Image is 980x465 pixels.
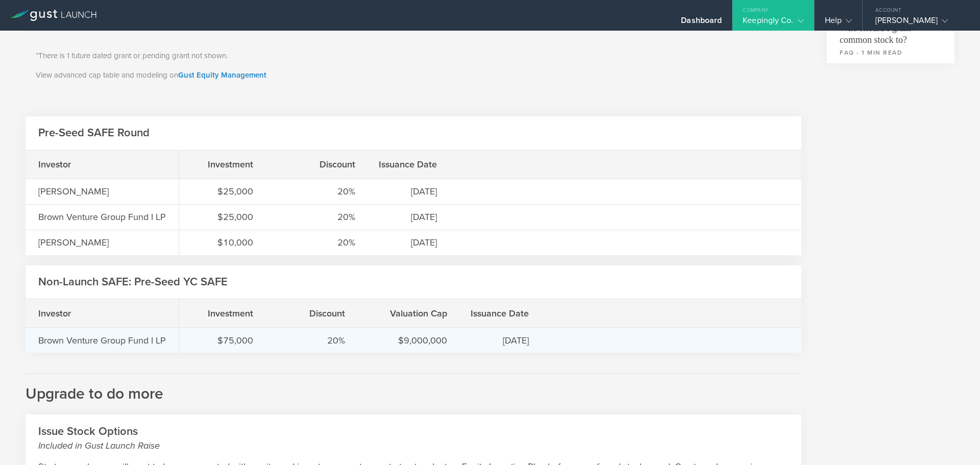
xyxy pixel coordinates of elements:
h2: Upgrade to do more [26,373,801,404]
div: [DATE] [381,185,437,198]
div: [PERSON_NAME] [38,185,140,198]
div: Issuance Date [473,307,529,320]
div: Brown Venture Group Fund I LP [38,334,166,347]
div: Discount [279,158,355,171]
div: $9,000,000 [371,334,447,347]
span: Who should I grant common stock to? [840,16,942,46]
a: Gust Equity Management [178,70,266,80]
div: $25,000 [192,185,253,198]
a: Who should I grant common stock to?faq - 1 min read [827,16,954,63]
div: [PERSON_NAME] [38,236,140,249]
div: Brown Venture Group Fund I LP [38,210,166,224]
h2: Non-Launch SAFE: Pre-Seed YC SAFE [38,275,228,289]
div: Help [825,15,852,31]
div: Keepingly Co. [743,15,803,31]
div: Valuation Cap [371,307,447,320]
div: Investment [192,307,253,320]
div: Dashboard [681,15,722,31]
p: View advanced cap table and modeling on [36,69,791,81]
div: [DATE] [381,236,437,249]
div: [PERSON_NAME] [875,15,962,31]
div: [DATE] [473,334,529,347]
div: Issuance Date [381,158,437,171]
div: 20% [279,210,355,224]
div: $25,000 [192,210,253,224]
small: faq - 1 min read [840,48,942,57]
p: *There is 1 future dated grant or pending grant not shown. [36,50,791,62]
div: 20% [279,334,345,347]
div: $10,000 [192,236,253,249]
div: Discount [279,307,345,320]
small: Included in Gust Launch Raise [38,439,789,452]
div: Investor [38,307,140,320]
h2: Issue Stock Options [38,424,789,452]
div: 20% [279,185,355,198]
div: Investor [38,158,140,171]
div: Investment [192,158,253,171]
div: 20% [279,236,355,249]
iframe: Chat Widget [929,416,980,465]
div: $75,000 [192,334,253,347]
div: [DATE] [381,210,437,224]
h2: Pre-Seed SAFE Round [38,126,150,140]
